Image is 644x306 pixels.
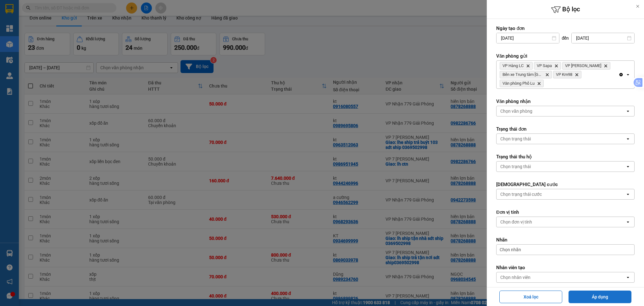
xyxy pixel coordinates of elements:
[625,275,630,280] svg: open
[562,62,610,70] span: VP Bảo Hà, close by backspace
[625,219,630,224] svg: open
[545,73,549,76] svg: Delete
[565,63,601,68] span: VP Bảo Hà
[569,291,631,303] button: Áp dụng
[500,62,533,70] span: VP Hàng LC, close by backspace
[500,80,544,87] span: Văn phòng Phố Lu, close by backspace
[496,209,635,215] label: Đơn vị tính
[496,25,635,31] label: Ngày tạo đơn
[553,71,581,78] span: VP Km98, close by backspace
[496,126,635,132] label: Trạng thái đơn
[575,73,579,76] svg: Delete
[496,264,635,271] label: Nhân viên tạo
[496,237,635,243] label: Nhãn
[619,72,624,77] svg: Clear all
[537,63,552,68] span: VP Sapa
[500,163,531,170] div: Chọn trạng thái
[500,136,531,142] div: Chọn trạng thái
[572,33,634,43] input: Select a date.
[625,109,630,114] svg: open
[499,291,562,303] button: Xoá lọc
[500,219,532,225] div: Chọn đơn vị tính
[500,191,542,197] div: Chọn trạng thái cước
[625,192,630,197] svg: open
[496,98,635,105] label: Văn phòng nhận
[625,164,630,169] svg: open
[496,154,635,160] label: Trạng thái thu hộ
[556,72,572,77] span: VP Km98
[500,108,532,114] div: Chọn văn phòng
[496,181,635,188] label: [DEMOGRAPHIC_DATA] cước
[625,136,630,141] svg: open
[537,82,541,85] svg: Delete
[500,71,552,78] span: Bến xe Trung tâm Lào Cai, close by backspace
[497,33,559,43] input: Select a date.
[502,72,543,77] span: Bến xe Trung tâm Lào Cai
[496,53,635,59] label: Văn phòng gửi
[604,64,608,68] svg: Delete
[554,64,558,68] svg: Delete
[500,246,521,253] span: Chọn nhãn
[500,274,530,280] div: Chọn nhân viên
[545,80,546,87] input: Selected VP Hàng LC, VP Sapa, VP Bảo Hà, Bến xe Trung tâm Lào Cai, VP Km98, Văn phòng Phố Lu.
[625,72,630,77] svg: open
[502,63,524,68] span: VP Hàng LC
[487,5,644,14] h6: Bộ lọc
[534,62,561,70] span: VP Sapa, close by backspace
[562,35,569,41] span: đến
[526,64,530,68] svg: Delete
[502,81,535,86] span: Văn phòng Phố Lu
